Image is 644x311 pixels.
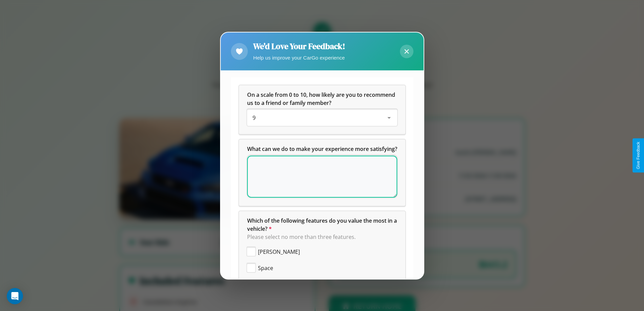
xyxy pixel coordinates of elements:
span: On a scale from 0 to 10, how likely are you to recommend us to a friend or family member? [247,91,397,107]
span: What can we do to make your experience more satisfying? [247,145,397,153]
span: 9 [253,114,256,121]
span: [PERSON_NAME] [258,248,300,256]
h5: On a scale from 0 to 10, how likely are you to recommend us to a friend or family member? [247,91,397,107]
p: Help us improve your CarGo experience [253,53,345,62]
span: Which of the following features do you value the most in a vehicle? [247,217,398,232]
div: Give Feedback [636,142,641,169]
span: Please select no more than three features. [247,233,356,241]
span: Space [258,264,273,272]
h2: We'd Love Your Feedback! [253,41,345,52]
div: Open Intercom Messenger [7,288,23,304]
div: On a scale from 0 to 10, how likely are you to recommend us to a friend or family member? [239,85,405,134]
div: On a scale from 0 to 10, how likely are you to recommend us to a friend or family member? [247,110,397,126]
